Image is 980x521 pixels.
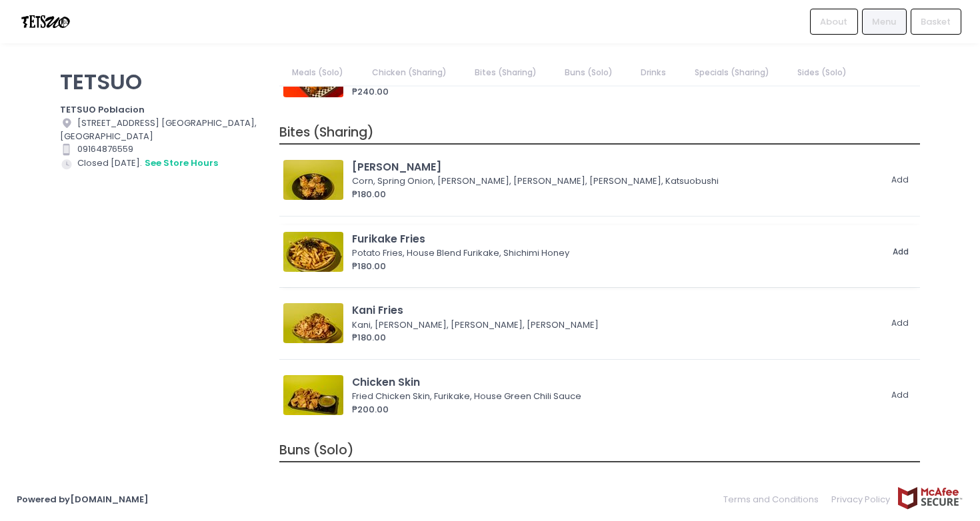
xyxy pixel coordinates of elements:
[820,15,847,29] span: About
[60,143,263,156] div: 09164876559
[352,231,881,247] div: Furikake Fries
[784,60,859,85] a: Sides (Solo)
[283,303,343,343] img: Kani Fries
[279,60,357,85] a: Meals (Solo)
[17,493,149,506] a: Powered by[DOMAIN_NAME]
[723,486,825,512] a: Terms and Conditions
[144,156,219,171] button: see store hours
[352,85,879,99] div: ₱240.00
[810,9,858,34] a: About
[352,390,875,403] div: Fried Chicken Skin, Furikake, House Green Chili Sauce
[352,331,879,344] div: ₱180.00
[628,60,679,85] a: Drinks
[681,60,782,85] a: Specials (Sharing)
[884,312,916,334] button: Add
[283,232,343,272] img: Furikake Fries
[17,10,75,33] img: logo
[461,60,549,85] a: Bites (Sharing)
[352,302,879,318] div: Kani Fries
[921,15,951,29] span: Basket
[897,486,963,510] img: mcafee-secure
[60,156,263,171] div: Closed [DATE].
[283,160,343,200] img: Corn Kakiage
[872,15,896,29] span: Menu
[352,374,879,390] div: Chicken Skin
[60,69,263,95] p: TETSUO
[552,60,626,85] a: Buns (Solo)
[825,486,897,512] a: Privacy Policy
[862,9,907,34] a: Menu
[884,384,916,406] button: Add
[352,188,879,201] div: ₱180.00
[279,441,354,459] span: Buns (Solo)
[279,123,374,141] span: Bites (Sharing)
[60,117,263,143] div: [STREET_ADDRESS] [GEOGRAPHIC_DATA], [GEOGRAPHIC_DATA]
[352,159,879,175] div: [PERSON_NAME]
[885,241,916,263] button: Add
[884,169,916,191] button: Add
[60,103,145,116] b: TETSUO Poblacion
[359,60,459,85] a: Chicken (Sharing)
[352,175,875,188] div: Corn, Spring Onion, [PERSON_NAME], [PERSON_NAME], [PERSON_NAME], Katsuobushi
[283,375,343,415] img: Chicken Skin
[352,260,881,273] div: ₱180.00
[352,318,875,332] div: Kani, [PERSON_NAME], [PERSON_NAME], [PERSON_NAME]
[352,403,879,416] div: ₱200.00
[352,247,877,260] div: Potato Fries, House Blend Furikake, Shichimi Honey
